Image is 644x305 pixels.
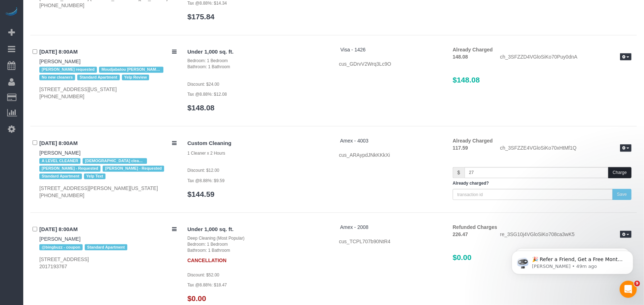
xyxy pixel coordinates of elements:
div: [STREET_ADDRESS][PERSON_NAME][US_STATE] [PHONE_NUMBER] [39,185,177,199]
div: Bathroom: 1 Bathroom [187,247,328,254]
img: Automaid Logo [4,7,19,17]
small: Tax @8.88%: $9.59 [187,178,225,183]
span: [PERSON_NAME] - Requested [39,166,100,171]
h4: [DATE] 8:00AM [39,226,177,232]
strong: CANCELLATION [187,254,226,263]
a: [PERSON_NAME] [39,59,80,64]
span: $148.08 [453,76,480,84]
span: 9 [634,281,640,286]
span: Standard Apartment [85,244,127,250]
div: cus_TCPL707b90NtR4 [339,238,442,245]
span: Yelp Text [84,174,106,179]
strong: Refunded Charges [453,224,497,230]
span: No new cleaners [39,75,75,80]
small: Tax @8.88%: $18.47 [187,282,227,287]
div: cus_ARAypdJNkKKkXi [339,151,442,159]
iframe: Intercom notifications message [501,236,644,286]
div: Tags [39,65,177,82]
h4: Under 1,000 sq. ft. [187,49,328,55]
h4: [DATE] 8:00AM [39,140,177,146]
span: $0.00 [453,253,472,261]
div: Deep Cleaning (Most Popular) [187,235,328,241]
iframe: Intercom live chat [620,281,637,298]
input: transaction id [453,189,613,200]
strong: 148.08 [453,54,468,60]
strong: Already Charged [453,138,493,144]
span: [PERSON_NAME] - Requested [103,166,164,171]
a: Visa - 1426 [340,47,366,52]
a: $148.08 [187,104,215,112]
h4: Under 1,000 sq. ft. [187,226,328,232]
small: Tax @8.88%: $14.34 [187,1,227,6]
strong: 226.47 [453,231,468,237]
div: Tags [39,242,177,252]
div: Tags [39,156,177,181]
div: Bedroom: 1 Bedroom [187,241,328,247]
div: [STREET_ADDRESS] 2017193767 [39,256,177,270]
button: Charge [608,167,631,178]
span: Moudjabatou [PERSON_NAME] requested [99,67,163,72]
a: $175.84 [187,12,215,21]
h5: Already charged? [453,181,631,186]
span: Standard Apartment [77,75,120,80]
a: [PERSON_NAME] [39,236,80,242]
strong: 117.59 [453,145,468,151]
span: Yelp Review [122,75,149,80]
small: Discount: $24.00 [187,82,219,87]
strong: Already Charged [453,47,493,52]
small: Discount: $12.00 [187,168,219,173]
span: A LEVEL CLEANER [39,158,80,164]
div: Bathroom: 1 Bathroom [187,64,328,70]
a: Amex - 2008 [340,224,368,230]
small: Discount: $52.00 [187,272,219,277]
a: $144.59 [187,190,215,198]
span: Standard Apartment [39,174,82,179]
div: ch_3SFZZE4VGloSiKo70xHtMf1Q [495,144,637,153]
span: [PERSON_NAME] requested [39,67,97,72]
h4: [DATE] 8:00AM [39,49,177,55]
h4: Custom Cleaning [187,140,328,146]
div: re_3SG10j4VGloSiKo708ca3wK5 [495,231,637,239]
a: $0.00 [187,294,206,302]
span: @bingbuzz - coupon [39,244,83,250]
a: Amex - 4003 [340,138,368,144]
div: Bedroom: 1 Bedroom [187,58,328,64]
small: Tax @8.88%: $12.08 [187,92,227,97]
span: 🎉 Refer a Friend, Get a Free Month! 🎉 Love Automaid? Share the love! When you refer a friend who ... [31,21,122,97]
p: Message from Ellie, sent 49m ago [31,27,123,34]
div: [STREET_ADDRESS][US_STATE] [PHONE_NUMBER] [39,86,177,100]
span: [DEMOGRAPHIC_DATA] cleaner only [83,158,147,164]
div: ch_3SFZZD4VGloSiKo70Puy0dnA [495,53,637,62]
small: 1 Cleaner x 2 Hours [187,151,225,156]
div: cus_GDrvV2Wrq3Lc9O [339,60,442,67]
a: [PERSON_NAME] [39,150,80,156]
span: $ [453,167,464,178]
